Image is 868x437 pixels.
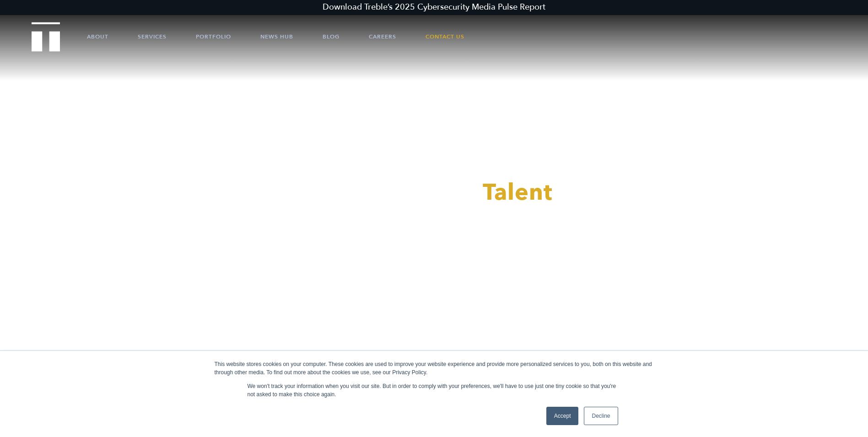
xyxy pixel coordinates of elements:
[369,23,396,50] a: Careers
[196,23,231,50] a: Portfolio
[584,407,618,425] a: Decline
[215,360,654,377] div: This website stores cookies on your computer. These cookies are used to improve your website expe...
[323,23,340,50] a: Blog
[426,23,464,50] a: Contact Us
[483,177,553,208] span: Talent
[87,23,108,50] a: About
[138,23,167,50] a: Services
[546,407,579,425] a: Accept
[260,23,293,50] a: News Hub
[248,382,621,399] p: We won't track your information when you visit our site. But in order to comply with your prefere...
[32,22,60,51] img: Treble logo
